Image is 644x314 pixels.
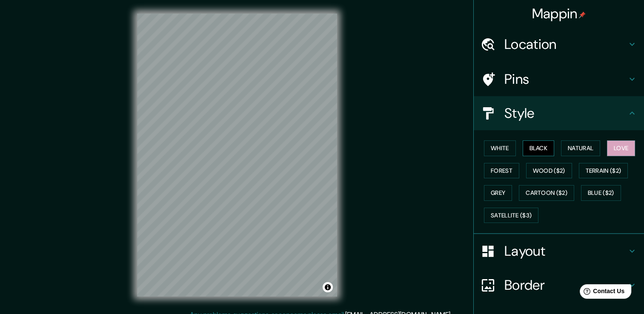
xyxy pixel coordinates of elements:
button: Terrain ($2) [579,163,628,179]
h4: Pins [504,71,627,88]
h4: Mappin [532,5,586,22]
button: Natural [561,140,600,156]
button: Cartoon ($2) [519,185,574,201]
div: Location [474,27,644,61]
button: Satellite ($3) [484,208,538,223]
h4: Location [504,36,627,53]
img: pin-icon.png [579,11,586,18]
h4: Border [504,277,627,294]
button: White [484,140,516,156]
button: Black [523,140,555,156]
button: Forest [484,163,519,179]
div: Pins [474,62,644,96]
button: Love [607,140,635,156]
div: Border [474,268,644,302]
div: Layout [474,234,644,268]
h4: Style [504,105,627,122]
button: Wood ($2) [526,163,572,179]
button: Grey [484,185,512,201]
button: Blue ($2) [581,185,621,201]
canvas: Map [137,14,337,297]
button: Toggle attribution [323,282,333,292]
div: Style [474,96,644,130]
iframe: Help widget launcher [568,281,635,305]
h4: Layout [504,243,627,260]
